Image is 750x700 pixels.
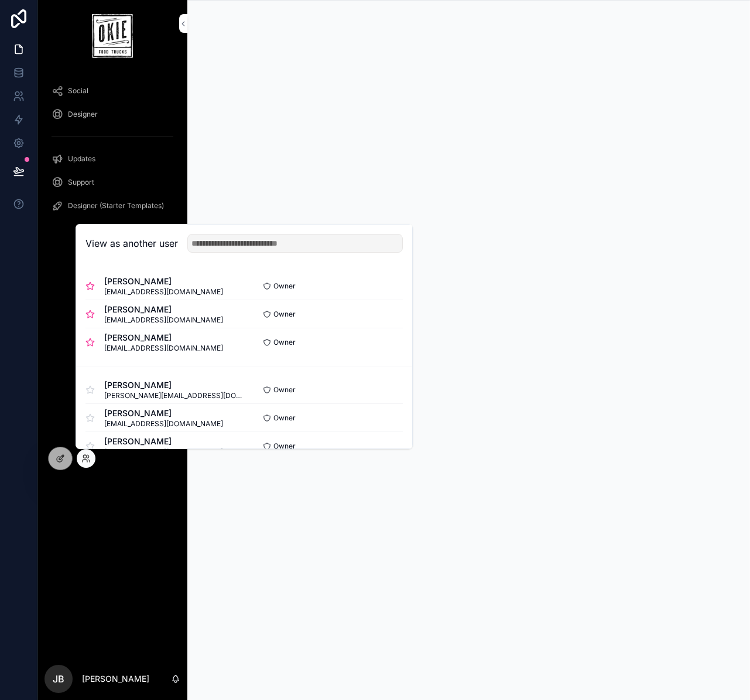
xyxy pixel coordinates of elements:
span: Owner [273,441,296,451]
div: scrollable content [37,72,187,232]
a: Designer (Starter Templates) [44,195,180,216]
span: [PERSON_NAME] [104,436,223,447]
span: Owner [273,385,296,395]
span: [EMAIL_ADDRESS][DOMAIN_NAME] [104,344,223,353]
a: Support [44,172,180,193]
img: App logo [92,14,132,58]
span: Owner [273,281,296,291]
span: Updates [68,154,95,164]
a: Designer [44,104,180,125]
p: [PERSON_NAME] [82,673,149,685]
span: [PERSON_NAME] [104,276,223,287]
span: Support [68,178,94,187]
span: [PERSON_NAME][EMAIL_ADDRESS][DOMAIN_NAME] [104,391,244,400]
a: Updates [44,148,180,169]
span: Designer (Starter Templates) [68,201,164,210]
span: Owner [273,338,296,347]
span: [PERSON_NAME] [104,304,223,315]
span: [PERSON_NAME] [104,379,244,391]
span: Owner [273,413,296,423]
span: Owner [273,310,296,319]
a: Social [44,80,180,101]
span: Social [68,86,88,96]
span: [PERSON_NAME] [104,407,223,419]
span: [PERSON_NAME] [104,332,223,344]
span: [EMAIL_ADDRESS][DOMAIN_NAME] [104,315,223,325]
h2: View as another user [85,236,178,250]
span: JB [53,672,64,686]
span: [EMAIL_ADDRESS][DOMAIN_NAME] [104,287,223,297]
span: [EMAIL_ADDRESS][DOMAIN_NAME] [104,419,223,429]
span: [EMAIL_ADDRESS][DOMAIN_NAME] [104,447,223,457]
span: Designer [68,110,98,119]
